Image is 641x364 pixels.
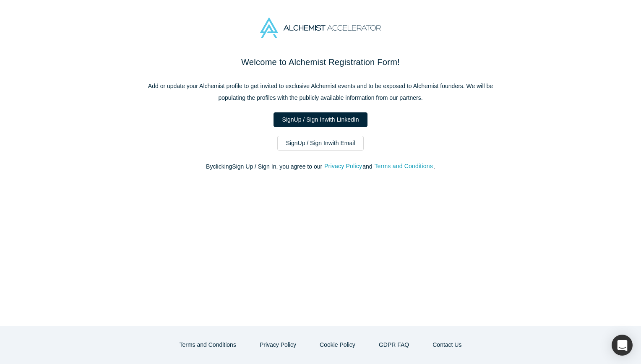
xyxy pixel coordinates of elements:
[144,80,497,104] p: Add or update your Alchemist profile to get invited to exclusive Alchemist events and to be expos...
[370,338,418,352] a: GDPR FAQ
[324,161,362,171] button: Privacy Policy
[277,136,364,151] a: SignUp / Sign Inwith Email
[274,112,368,127] a: SignUp / Sign Inwith LinkedIn
[374,161,433,171] button: Terms and Conditions
[171,338,245,352] button: Terms and Conditions
[144,162,497,171] p: By clicking Sign Up / Sign In , you agree to our and .
[424,338,470,352] button: Contact Us
[260,18,381,38] img: Alchemist Accelerator Logo
[251,338,305,352] button: Privacy Policy
[311,338,364,352] button: Cookie Policy
[144,56,497,68] h2: Welcome to Alchemist Registration Form!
